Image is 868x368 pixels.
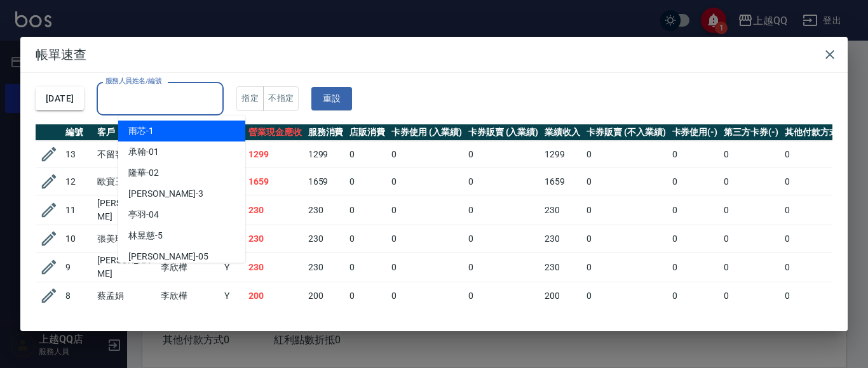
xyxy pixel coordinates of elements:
td: [PERSON_NAME] [94,253,158,282]
td: 0 [465,141,542,168]
td: 230 [245,225,305,253]
td: 0 [388,282,465,310]
td: 0 [782,141,851,168]
td: 0 [669,168,721,195]
td: 1299 [245,141,305,168]
td: 1299 [305,141,347,168]
td: 0 [782,168,851,195]
td: 0 [346,168,388,195]
td: 0 [669,195,721,225]
th: 店販消費 [346,124,388,141]
span: 承翰 -01 [128,145,159,159]
th: 客戶 [94,124,158,141]
td: 0 [465,282,542,310]
td: 230 [305,225,347,253]
span: 隆華 -02 [128,166,159,180]
td: 0 [583,141,668,168]
button: 指定 [236,86,264,111]
td: 不留客資 [94,141,158,168]
td: 0 [388,195,465,225]
td: 230 [305,253,347,282]
td: 0 [669,141,721,168]
th: 卡券販賣 (不入業績) [583,124,668,141]
td: 230 [305,195,347,225]
td: 0 [346,253,388,282]
td: 0 [465,225,542,253]
th: 其他付款方式(-) [782,124,851,141]
td: 0 [782,253,851,282]
td: 0 [465,195,542,225]
td: 10 [62,225,94,253]
td: 230 [245,195,305,225]
td: 1659 [245,168,305,195]
td: 0 [388,141,465,168]
td: Y [221,282,245,310]
th: 服務消費 [305,124,347,141]
td: 0 [669,225,721,253]
td: 13 [62,141,94,168]
button: [DATE] [36,87,84,110]
td: 歐寶玉 [94,168,158,195]
td: 230 [541,225,583,253]
td: 0 [583,168,668,195]
td: 張美珍 [94,225,158,253]
td: 0 [721,195,782,225]
td: 0 [388,225,465,253]
td: 0 [721,282,782,310]
td: 200 [245,282,305,310]
th: 營業現金應收 [245,124,305,141]
span: 亭羽 -04 [128,208,159,221]
td: 0 [583,225,668,253]
th: 卡券使用(-) [669,124,721,141]
td: 0 [583,282,668,310]
td: [PERSON_NAME] [94,195,158,225]
td: 0 [346,282,388,310]
td: 0 [346,141,388,168]
td: 0 [346,195,388,225]
td: 0 [346,225,388,253]
td: 8 [62,282,94,310]
td: 李欣樺 [158,253,221,282]
td: 12 [62,168,94,195]
td: 200 [305,282,347,310]
span: [PERSON_NAME] -05 [128,250,208,263]
th: 業績收入 [541,124,583,141]
td: 李欣樺 [158,282,221,310]
th: 卡券販賣 (入業績) [465,124,542,141]
td: 230 [541,253,583,282]
td: 0 [388,253,465,282]
td: 0 [721,253,782,282]
th: 編號 [62,124,94,141]
td: 9 [62,253,94,282]
td: 0 [782,225,851,253]
td: 230 [541,195,583,225]
td: 0 [583,253,668,282]
td: 0 [721,168,782,195]
span: [PERSON_NAME] -3 [128,187,203,200]
td: 0 [721,141,782,168]
td: 200 [541,282,583,310]
th: 第三方卡券(-) [721,124,782,141]
td: Y [221,253,245,282]
td: 0 [721,225,782,253]
button: 重設 [311,87,352,110]
td: 0 [388,168,465,195]
th: 卡券使用 (入業績) [388,124,465,141]
td: 230 [245,253,305,282]
td: 蔡孟娟 [94,282,158,310]
td: 1659 [305,168,347,195]
button: 不指定 [263,86,299,111]
td: 0 [669,253,721,282]
td: 11 [62,195,94,225]
td: 0 [583,195,668,225]
td: 0 [782,195,851,225]
span: 林昱慈 -5 [128,229,163,242]
td: 0 [465,253,542,282]
td: 1299 [541,141,583,168]
td: 0 [669,282,721,310]
td: 0 [465,168,542,195]
span: 雨芯 -1 [128,124,154,138]
h2: 帳單速查 [20,37,848,72]
td: 0 [782,282,851,310]
label: 服務人員姓名/編號 [105,76,161,86]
